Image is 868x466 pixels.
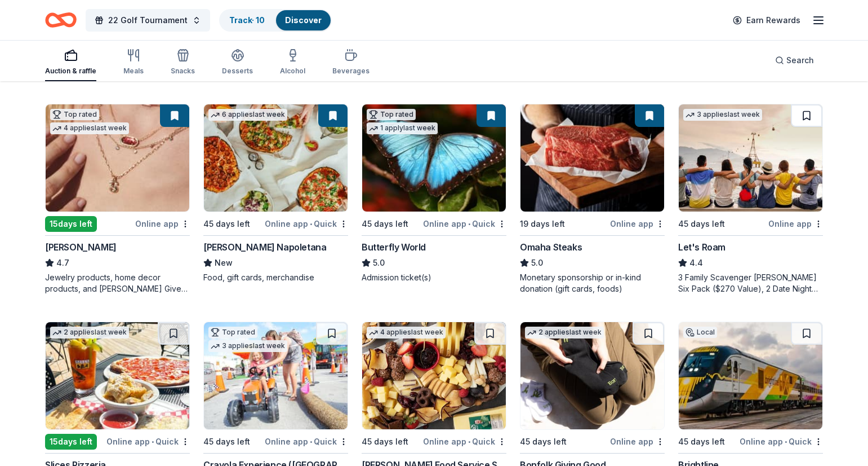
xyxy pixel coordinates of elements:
span: • [468,437,470,446]
span: • [152,437,154,446]
div: Online app [768,217,823,231]
div: 45 days left [362,217,408,231]
button: Auction & raffle [45,44,96,81]
div: 6 applies last week [208,109,287,121]
div: 45 days left [362,435,408,449]
div: Butterfly World [362,240,426,254]
div: Online app Quick [265,217,348,231]
div: Admission ticket(s) [362,272,506,283]
div: 15 days left [45,216,97,232]
div: 3 Family Scavenger [PERSON_NAME] Six Pack ($270 Value), 2 Date Night Scavenger [PERSON_NAME] Two ... [678,272,823,294]
div: 4 applies last week [50,122,129,134]
div: 19 days left [520,217,565,231]
div: Online app Quick [423,217,506,231]
div: Online app Quick [265,434,348,449]
img: Image for Frank Pepe Pizzeria Napoletana [204,104,348,212]
div: Alcohol [280,67,305,76]
a: Image for Frank Pepe Pizzeria Napoletana6 applieslast week45 days leftOnline app•Quick[PERSON_NAM... [203,104,348,283]
div: Online app Quick [423,434,506,449]
div: Top rated [367,109,416,120]
button: Beverages [332,44,370,81]
button: Track· 10Discover [219,9,332,32]
img: Image for Slices Pizzeria [46,322,189,429]
div: 45 days left [678,435,725,449]
div: Food, gift cards, merchandise [203,272,348,283]
button: Meals [123,44,144,81]
div: Online app [610,434,665,449]
span: 4.4 [689,256,703,270]
div: 45 days left [678,217,725,231]
div: Online app Quick [740,434,823,449]
div: Online app [135,217,190,231]
span: 4.7 [56,256,69,270]
div: Beverages [332,67,370,76]
a: Track· 10 [229,15,265,25]
div: Local [683,327,717,338]
span: 22 Golf Tournament [108,14,188,27]
span: New [215,256,233,270]
span: • [310,219,312,228]
div: Meals [123,67,144,76]
div: 45 days left [203,217,250,231]
div: [PERSON_NAME] Napoletana [203,240,326,254]
div: Jewelry products, home decor products, and [PERSON_NAME] Gives Back event in-store or online (or ... [45,272,190,294]
span: • [468,219,470,228]
a: Image for Omaha Steaks 19 days leftOnline appOmaha Steaks5.0Monetary sponsorship or in-kind donat... [520,104,665,294]
div: Top rated [208,327,257,338]
img: Image for Brightline [679,322,822,429]
div: Auction & raffle [45,67,96,76]
div: Desserts [222,67,253,76]
button: Desserts [222,44,253,81]
a: Home [45,7,77,33]
img: Image for Gordon Food Service Store [362,322,506,429]
span: • [310,437,312,446]
img: Image for Crayola Experience (Orlando) [204,322,348,429]
a: Image for Butterfly WorldTop rated1 applylast week45 days leftOnline app•QuickButterfly World5.0A... [362,104,506,283]
div: Omaha Steaks [520,240,582,254]
div: 1 apply last week [367,122,438,134]
span: Search [786,54,814,67]
div: Snacks [171,67,195,76]
span: • [785,437,787,446]
button: Snacks [171,44,195,81]
div: 2 applies last week [525,327,604,338]
a: Image for Let's Roam3 applieslast week45 days leftOnline appLet's Roam4.43 Family Scavenger [PERS... [678,104,823,294]
div: Top rated [50,109,99,120]
button: Alcohol [280,44,305,81]
div: 3 applies last week [683,109,762,121]
div: 45 days left [203,435,250,449]
img: Image for Kendra Scott [46,104,189,212]
span: 5.0 [531,256,543,270]
div: 15 days left [45,434,97,450]
img: Image for Omaha Steaks [520,104,664,212]
div: Online app Quick [106,434,190,449]
img: Image for Let's Roam [679,104,822,212]
a: Discover [285,15,322,25]
div: [PERSON_NAME] [45,240,117,254]
span: 5.0 [373,256,385,270]
div: Monetary sponsorship or in-kind donation (gift cards, foods) [520,272,665,294]
div: 3 applies last week [208,340,287,352]
a: Image for Kendra ScottTop rated4 applieslast week15days leftOnline app[PERSON_NAME]4.7Jewelry pro... [45,104,190,294]
img: Image for Butterfly World [362,104,506,212]
button: 22 Golf Tournament [86,9,210,32]
div: 45 days left [520,435,567,449]
div: Let's Roam [678,240,725,254]
button: Search [766,49,823,72]
img: Image for Bonfolk Giving Good [520,322,664,429]
div: Online app [610,217,665,231]
div: 4 applies last week [367,327,446,338]
a: Earn Rewards [726,10,807,30]
div: 2 applies last week [50,327,129,338]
